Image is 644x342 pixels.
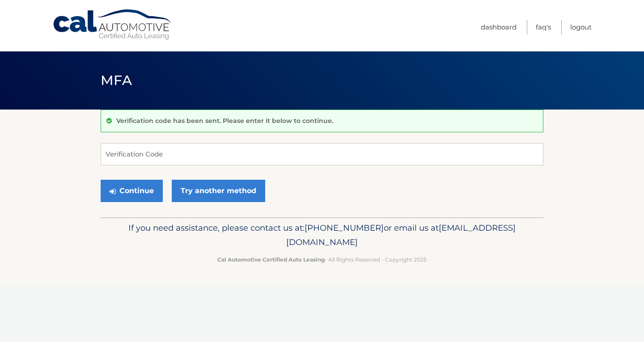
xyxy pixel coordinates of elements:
[172,180,265,202] a: Try another method
[52,9,173,41] a: Cal Automotive
[570,20,592,34] a: Logout
[481,20,517,34] a: Dashboard
[106,221,538,249] p: If you need assistance, please contact us at: or email us at
[116,117,333,125] p: Verification code has been sent. Please enter it below to continue.
[305,223,384,233] span: [PHONE_NUMBER]
[101,72,132,89] span: MFA
[106,255,538,264] p: - All Rights Reserved - Copyright 2025
[101,180,163,202] button: Continue
[101,143,543,165] input: Verification Code
[286,223,516,247] span: [EMAIL_ADDRESS][DOMAIN_NAME]
[536,20,551,34] a: FAQ's
[217,256,325,263] strong: Cal Automotive Certified Auto Leasing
